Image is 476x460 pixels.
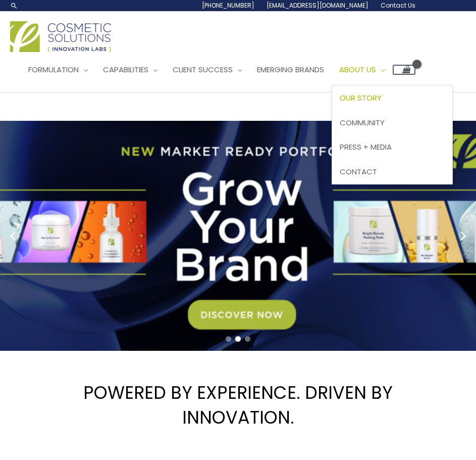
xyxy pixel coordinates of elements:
[165,55,249,85] a: Client Success
[249,55,332,85] a: Emerging Brands
[13,55,415,85] nav: Site Navigation
[332,110,452,135] a: Community
[5,228,20,244] button: Previous slide
[332,85,452,110] a: Our Story
[267,1,368,10] span: [EMAIL_ADDRESS][DOMAIN_NAME]
[103,64,148,75] span: Capabilities
[95,55,165,85] a: Capabilities
[340,142,392,152] span: Press + Media
[381,1,415,10] span: Contact Us
[10,21,111,52] img: Cosmetic Solutions Logo
[393,65,415,75] a: View Shopping Cart, empty
[10,2,18,10] a: Search icon link
[235,336,241,342] span: Go to slide 2
[245,336,250,342] span: Go to slide 3
[332,135,452,160] a: Press + Media
[226,336,231,342] span: Go to slide 1
[28,64,79,75] span: Formulation
[340,166,377,177] span: Contact
[21,55,95,85] a: Formulation
[332,160,452,185] a: Contact
[340,93,382,103] span: Our Story
[202,1,254,10] span: [PHONE_NUMBER]
[340,117,385,128] span: Community
[339,64,376,75] span: About Us
[332,55,393,85] a: About Us
[257,64,324,75] span: Emerging Brands
[173,64,233,75] span: Client Success
[456,228,471,244] button: Next slide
